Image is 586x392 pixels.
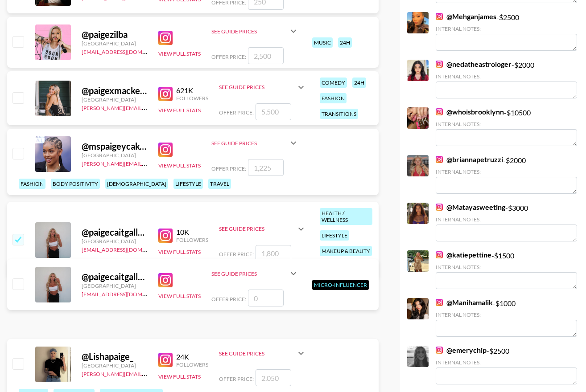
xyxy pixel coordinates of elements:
[320,93,347,103] div: fashion
[219,376,254,382] span: Offer Price:
[436,264,577,270] div: Internal Notes:
[51,179,100,189] div: body positivity
[211,132,299,154] div: See Guide Prices
[176,95,208,102] div: Followers
[320,230,349,241] div: lifestyle
[219,343,306,364] div: See Guide Prices
[211,165,246,172] span: Offer Price:
[256,103,291,120] input: 5,500
[208,179,231,189] div: travel
[436,60,577,98] div: - $ 2000
[219,84,296,90] div: See Guide Prices
[219,350,296,357] div: See Guide Prices
[158,162,201,169] button: View Full Stats
[436,61,443,68] img: Instagram
[158,373,201,380] button: View Full Stats
[82,271,148,282] div: @ paigecaitgallardo
[82,362,148,369] div: [GEOGRAPHIC_DATA]
[158,143,173,157] img: Instagram
[436,60,512,69] a: @nedatheastrologer
[436,73,577,80] div: Internal Notes:
[82,85,148,96] div: @ paigexmackenzie
[436,121,577,127] div: Internal Notes:
[436,203,577,241] div: - $ 3000
[320,246,372,256] div: makeup & beauty
[158,50,201,57] button: View Full Stats
[211,20,299,42] div: See Guide Prices
[436,12,577,51] div: - $ 2500
[82,282,148,289] div: [GEOGRAPHIC_DATA]
[436,25,577,32] div: Internal Notes:
[436,156,443,163] img: Instagram
[158,107,201,114] button: View Full Stats
[436,250,577,289] div: - $ 1500
[436,251,443,258] img: Instagram
[248,290,284,306] input: 0
[248,159,284,176] input: 1,225
[436,108,443,115] img: Instagram
[176,352,208,361] div: 24K
[320,109,358,119] div: transitions
[436,13,443,20] img: Instagram
[436,155,503,164] a: @briannapetruzzi
[436,216,577,223] div: Internal Notes:
[82,159,214,167] a: [PERSON_NAME][EMAIL_ADDRESS][DOMAIN_NAME]
[436,204,443,211] img: Instagram
[219,251,254,257] span: Offer Price:
[436,346,487,355] a: @emerychip
[312,37,333,48] div: music
[256,245,291,262] input: 1,800
[211,296,246,302] span: Offer Price:
[158,31,173,45] img: Instagram
[82,238,148,245] div: [GEOGRAPHIC_DATA]
[158,229,173,243] img: Instagram
[219,225,296,232] div: See Guide Prices
[82,141,148,152] div: @ mspaigeycakey
[211,263,299,284] div: See Guide Prices
[82,96,148,103] div: [GEOGRAPHIC_DATA]
[211,140,288,147] div: See Guide Prices
[82,47,171,55] a: [EMAIL_ADDRESS][DOMAIN_NAME]
[219,109,254,116] span: Offer Price:
[436,168,577,175] div: Internal Notes:
[158,293,201,299] button: View Full Stats
[436,298,493,307] a: @Manihamalik
[248,47,284,64] input: 2,500
[436,107,504,116] a: @whoisbrooklynn
[82,152,148,159] div: [GEOGRAPHIC_DATA]
[176,86,208,95] div: 621K
[82,227,148,238] div: @ paigecaitgallardo
[256,369,291,386] input: 2,050
[158,87,173,101] img: Instagram
[105,179,168,189] div: [DEMOGRAPHIC_DATA]
[82,103,214,111] a: [PERSON_NAME][EMAIL_ADDRESS][DOMAIN_NAME]
[211,28,288,35] div: See Guide Prices
[436,346,577,384] div: - $ 2500
[82,351,148,362] div: @ Lishapaige_
[312,280,369,290] div: Micro-Influencer
[436,12,496,21] a: @Mehganjames
[436,311,577,318] div: Internal Notes:
[436,347,443,354] img: Instagram
[219,77,306,98] div: See Guide Prices
[176,228,208,237] div: 10K
[219,218,306,240] div: See Guide Prices
[82,369,214,377] a: [PERSON_NAME][EMAIL_ADDRESS][DOMAIN_NAME]
[352,78,366,88] div: 24h
[436,359,577,366] div: Internal Notes:
[82,29,148,40] div: @ paigezilba
[211,53,246,60] span: Offer Price:
[173,179,203,189] div: lifestyle
[158,249,201,255] button: View Full Stats
[82,245,171,253] a: [EMAIL_ADDRESS][DOMAIN_NAME]
[436,298,577,337] div: - $ 1000
[436,107,577,146] div: - $ 10500
[436,299,443,306] img: Instagram
[320,78,347,88] div: comedy
[158,353,173,367] img: Instagram
[158,273,173,287] img: Instagram
[82,40,148,47] div: [GEOGRAPHIC_DATA]
[211,270,288,277] div: See Guide Prices
[19,179,45,189] div: fashion
[436,250,491,259] a: @katiepettine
